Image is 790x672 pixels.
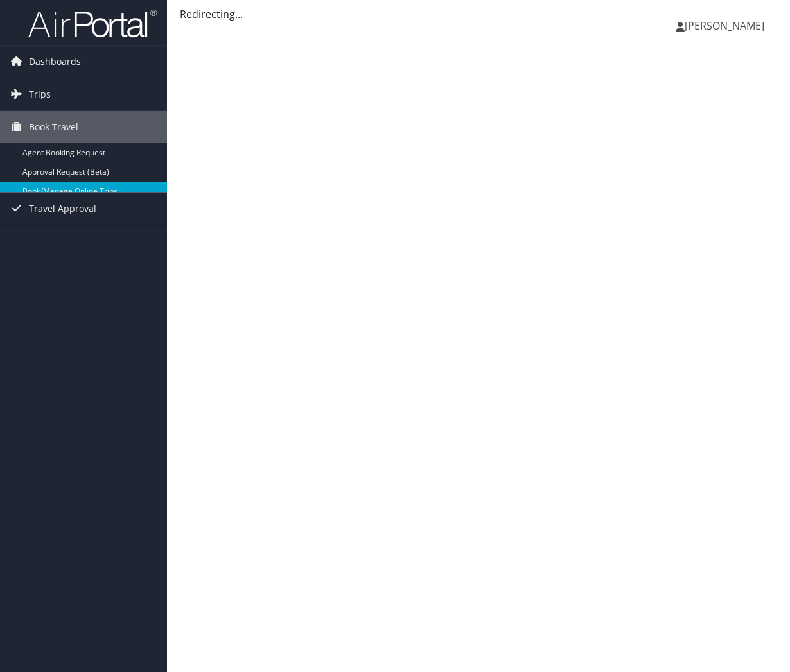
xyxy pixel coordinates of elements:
[180,6,777,22] div: Redirecting...
[29,78,51,110] span: Trips
[685,19,764,33] span: [PERSON_NAME]
[676,6,777,45] a: [PERSON_NAME]
[29,111,78,143] span: Book Travel
[29,193,96,225] span: Travel Approval
[29,46,81,78] span: Dashboards
[28,8,157,39] img: airportal-logo.png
